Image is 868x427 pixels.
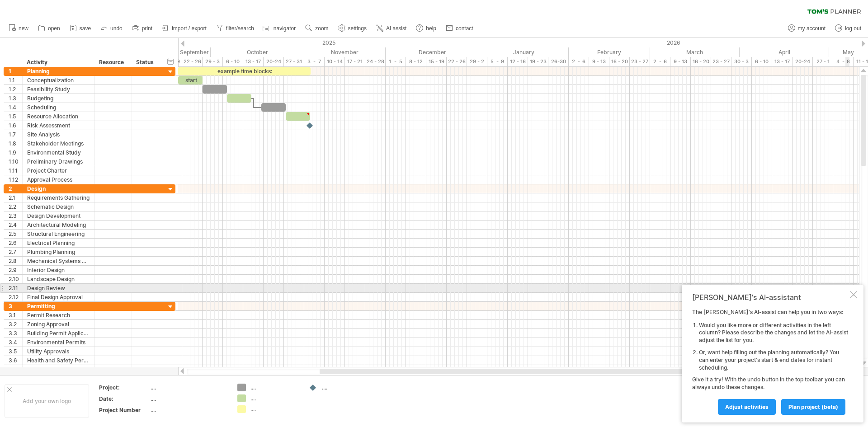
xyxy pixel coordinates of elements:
div: March 2026 [650,47,740,57]
div: 2.6 [9,239,22,247]
div: 1.2 [9,85,22,94]
div: 1.9 [9,148,22,157]
div: Schematic Design [27,202,90,211]
a: open [36,23,63,34]
div: [PERSON_NAME]'s AI-assistant [692,293,848,302]
div: Environmental Study [27,148,90,157]
div: 3.7 [9,365,22,374]
span: AI assist [386,25,406,32]
div: Design Review [27,284,90,292]
div: Site Analysis [27,130,90,139]
div: 2 [9,184,22,193]
span: my account [798,25,826,32]
div: 2.10 [9,275,22,283]
div: December 2025 [386,47,479,57]
div: Mechanical Systems Design [27,257,90,265]
div: 1.8 [9,139,22,148]
div: 20-24 [793,57,813,66]
div: Plumbing Planning [27,248,90,256]
span: plan project (beta) [788,404,838,410]
div: Risk Assessment [27,121,90,130]
div: 1.1 [9,76,22,84]
div: 19 - 23 [528,57,548,66]
div: 1.3 [9,94,22,103]
div: 13 - 17 [772,57,793,66]
div: 3.5 [9,347,22,356]
div: January 2026 [479,47,569,57]
div: 2.7 [9,248,22,256]
div: .... [151,395,226,403]
div: Scheduling [27,103,90,112]
a: save [67,23,94,34]
span: print [142,25,152,32]
div: Utility Approvals [27,347,90,356]
div: Add your own logo [5,384,89,418]
div: Activity [27,58,90,67]
div: Permit Research [27,311,90,319]
div: 1.12 [9,175,22,184]
div: November 2025 [304,47,386,57]
a: my account [786,23,828,34]
div: Resource Allocation [27,112,90,121]
div: 10 - 14 [325,57,345,66]
div: 23 - 27 [711,57,731,66]
div: Design [27,184,90,193]
li: Or, want help filling out the planning automatically? You can enter your project's start & end da... [699,349,848,371]
div: Conceptualization [27,76,90,84]
span: help [426,25,436,32]
div: 20-24 [264,57,284,66]
div: 17 - 21 [345,57,365,66]
span: contact [456,25,473,32]
div: .... [250,394,300,402]
div: Stakeholder Meetings [27,139,90,148]
div: 23 - 27 [630,57,650,66]
div: 6 - 10 [752,57,772,66]
div: Approval Process [27,175,90,184]
span: save [80,25,91,32]
div: Fire Department Approval [27,365,90,374]
div: 2.1 [9,193,22,202]
div: 1.5 [9,112,22,121]
div: February 2026 [569,47,650,57]
span: filter/search [226,25,254,32]
span: Adjust activities [725,404,769,410]
div: Project Number [99,406,149,414]
a: filter/search [214,23,257,34]
a: AI assist [374,23,409,34]
div: Date: [99,395,149,403]
div: 16 - 20 [691,57,711,66]
div: 3.4 [9,338,22,347]
div: Architectural Modeling [27,221,90,229]
a: new [6,23,31,34]
div: 22 - 26 [182,57,203,66]
div: 3.2 [9,320,22,328]
div: 27 - 31 [284,57,304,66]
div: 3.1 [9,311,22,319]
div: Permitting [27,302,90,310]
div: start [178,76,203,84]
div: Resource [99,58,127,67]
span: navigator [274,25,296,32]
div: 2.12 [9,293,22,301]
div: April 2026 [740,47,829,57]
a: log out [833,23,864,34]
div: Status [136,58,156,67]
span: import / export [172,25,207,32]
div: .... [151,406,226,414]
div: Budgeting [27,94,90,103]
div: Project: [99,384,149,391]
div: 16 - 20 [609,57,630,66]
div: 6 - 10 [223,57,243,66]
div: 2.4 [9,221,22,229]
div: 1.11 [9,166,22,175]
div: .... [250,384,300,391]
div: 3 [9,302,22,310]
div: 29 - 3 [203,57,223,66]
div: 27 - 1 [813,57,833,66]
div: 29 - 2 [467,57,487,66]
a: zoom [303,23,331,34]
div: 8 - 12 [406,57,426,66]
div: Environmental Permits [27,338,90,347]
a: print [130,23,155,34]
div: 1.7 [9,130,22,139]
